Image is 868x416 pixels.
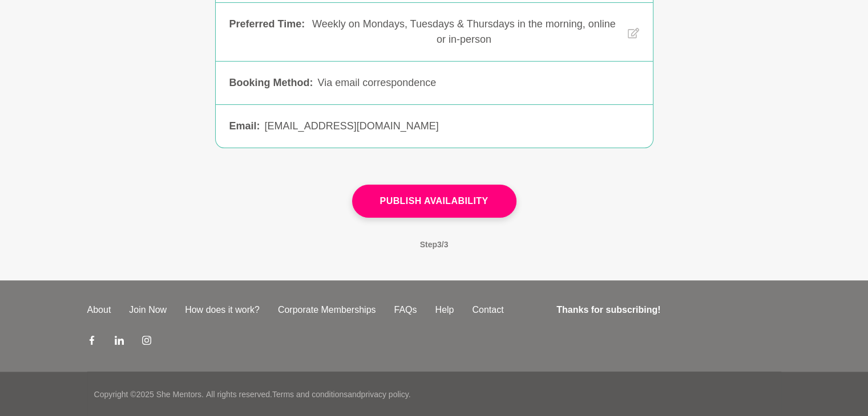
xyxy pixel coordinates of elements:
[352,185,516,218] button: Publish Availability
[385,303,426,317] a: FAQs
[176,303,269,317] a: How does it work?
[269,303,385,317] a: Corporate Memberships
[78,303,120,317] a: About
[229,119,260,134] div: Email :
[94,389,204,401] p: Copyright © 2025 She Mentors .
[317,75,639,91] div: Via email correspondence
[309,17,618,47] div: Weekly on Mondays, Tuesdays & Thursdays in the morning, online or in-person
[463,303,512,317] a: Contact
[229,17,305,47] div: Preferred Time :
[556,303,774,317] h4: Thanks for subscribing!
[120,303,176,317] a: Join Now
[206,389,410,401] p: All rights reserved. and .
[265,119,639,134] div: [EMAIL_ADDRESS][DOMAIN_NAME]
[229,75,313,91] div: Booking Method :
[406,227,462,262] span: Step 3 / 3
[272,390,348,399] a: Terms and conditions
[426,303,463,317] a: Help
[361,390,409,399] a: privacy policy
[142,335,151,349] a: Instagram
[115,335,124,349] a: LinkedIn
[87,335,96,349] a: Facebook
